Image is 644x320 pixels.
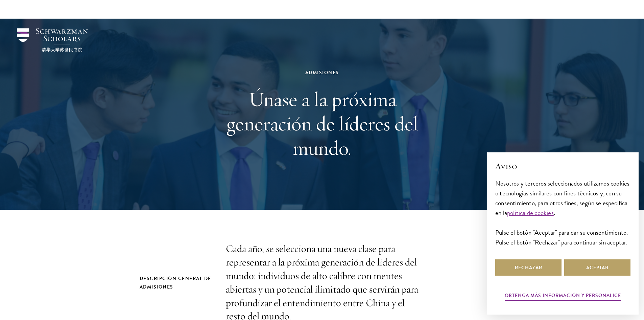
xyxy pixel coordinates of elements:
[226,86,418,161] font: Únase a la próxima generación de líderes del mundo.
[586,264,609,271] font: Aceptar
[495,228,628,247] font: Pulse el botón "Aceptar" para dar su consentimiento. Pulse el botón "Rechazar" para continuar sin...
[495,259,562,276] button: Rechazar
[507,208,554,218] a: política de cookies
[140,275,211,291] font: Descripción general de admisiones
[564,259,630,276] button: Aceptar
[305,69,339,76] font: Admisiones
[515,264,542,271] font: Rechazar
[495,161,517,171] font: Aviso
[505,290,621,302] button: Obtenga más información y personalice
[554,208,555,218] font: .
[495,178,629,218] font: Nosotros y terceros seleccionados utilizamos cookies o tecnologías similares con fines técnicos y...
[505,292,621,299] font: Obtenga más información y personalice
[17,28,88,52] img: Becarios Schwarzman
